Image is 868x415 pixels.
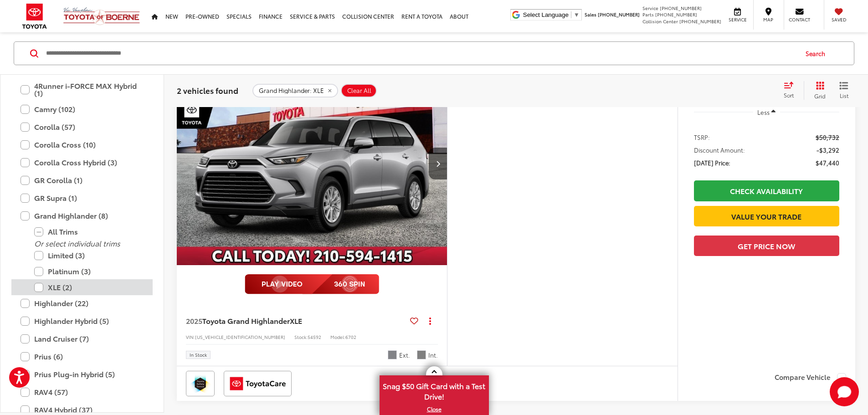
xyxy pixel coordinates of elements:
label: GR Corolla (1) [21,172,144,188]
span: Sort [784,91,794,99]
label: XLE (2) [34,279,144,295]
span: XLE [290,315,302,326]
label: Compare Vehicle [775,373,846,382]
span: [PHONE_NUMBER] [655,11,697,18]
label: GR Supra (1) [21,190,144,206]
span: Stock: [294,333,308,340]
span: Clear All [347,87,371,94]
span: List [839,91,848,99]
span: Model: [330,333,345,340]
span: Snag $50 Gift Card with a Test Drive! [380,376,488,404]
label: Prius Plug-in Hybrid (5) [21,366,144,382]
label: Grand Highlander (8) [21,208,144,224]
img: ToyotaCare Vic Vaughan Toyota of Boerne Boerne TX [226,373,290,395]
span: [US_VEHICLE_IDENTIFICATION_NUMBER] [195,333,285,340]
a: Select Language​ [523,11,580,18]
input: Search by Make, Model, or Keyword [45,42,797,64]
span: Less [757,108,770,116]
button: Clear All [341,83,377,97]
label: Highlander (22) [21,295,144,311]
button: List View [832,81,855,99]
label: Corolla (57) [21,119,144,135]
span: Discount Amount: [694,145,745,154]
span: Collision Center [642,18,678,25]
button: Less [753,104,781,120]
span: Select Language [523,11,569,18]
img: full motion video [245,274,379,294]
span: [PHONE_NUMBER] [679,18,721,25]
span: 2 vehicles found [177,84,238,95]
button: Select sort value [779,81,804,99]
span: Ext. [399,351,410,359]
span: dropdown dots [429,317,431,324]
span: Contact [789,16,810,23]
span: Saved [829,16,849,23]
span: [PHONE_NUMBER] [598,11,640,18]
span: Sales [585,11,596,18]
img: Toyota Safety Sense Vic Vaughan Toyota of Boerne Boerne TX [188,373,213,395]
button: Toggle Chat Window [830,377,859,406]
span: Grid [814,92,826,99]
span: TSRP: [694,133,710,142]
span: $47,440 [816,158,839,167]
a: Value Your Trade [694,206,839,226]
span: Int. [428,351,438,359]
label: Limited (3) [34,247,144,263]
label: Camry (102) [21,101,144,117]
a: 2025Toyota Grand HighlanderXLE [186,316,406,326]
label: Corolla Cross Hybrid (3) [21,154,144,170]
button: Get Price Now [694,236,839,256]
svg: Start Chat [830,377,859,406]
span: Service [727,16,748,23]
label: Corolla Cross (10) [21,137,144,153]
button: Actions [422,313,438,328]
span: Service [642,5,658,11]
a: Check Availability [694,180,839,201]
div: 2025 Toyota Grand Highlander XLE 0 [176,62,448,265]
img: 2025 Toyota Grand Highlander XLE [176,62,448,266]
label: Highlander Hybrid (5) [21,313,144,329]
button: Grid View [804,81,832,99]
label: Land Cruiser (7) [21,331,144,347]
label: 4Runner i-FORCE MAX Hybrid (1) [21,78,144,101]
span: Toyota Grand Highlander [202,315,290,326]
label: Platinum (3) [34,263,144,279]
button: remove Grand%20Highlander: XLE [252,83,338,97]
span: Grand Highlander: XLE [259,87,324,94]
span: [DATE] Price: [694,158,730,167]
span: VIN: [186,333,195,340]
button: Next image [429,148,447,179]
span: [PHONE_NUMBER] [660,5,702,11]
span: 54592 [308,333,321,340]
span: Light Gray Softex® [417,350,426,359]
span: -$3,292 [817,145,839,154]
span: $50,732 [816,133,839,142]
span: ▼ [574,11,580,18]
i: Or select individual trims [34,238,120,248]
span: In Stock [190,353,207,357]
span: ​ [571,11,571,18]
a: 2025 Toyota Grand Highlander XLE2025 Toyota Grand Highlander XLE2025 Toyota Grand Highlander XLE2... [176,62,448,265]
button: Search [797,42,838,65]
label: Prius (6) [21,348,144,364]
span: 6702 [345,333,356,340]
span: Parts [642,11,654,18]
img: Vic Vaughan Toyota of Boerne [63,7,140,26]
span: Celestial Silver Metallic [388,350,397,359]
span: 2025 [186,315,202,326]
label: RAV4 (57) [21,384,144,400]
span: Map [758,16,778,23]
label: All Trims [34,224,144,240]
